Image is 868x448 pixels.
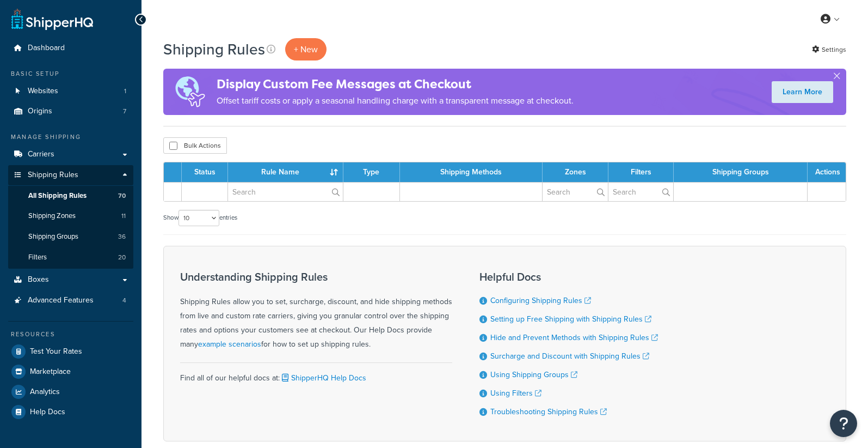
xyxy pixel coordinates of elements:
[8,165,133,269] li: Shipping Rules
[118,253,126,262] span: 20
[28,296,94,305] span: Advanced Features
[479,271,658,283] h3: Helpful Docs
[8,362,133,382] a: Marketplace
[163,69,217,115] img: duties-banner-06bc72dcb5fe05cb3f9472aba00be2ae8eb53ab6f0d8bb03d382ba314ac3c341.png
[8,165,133,185] a: Shipping Rules
[178,210,219,226] select: Showentries
[182,162,228,182] th: Status
[8,227,133,247] li: Shipping Groups
[28,232,78,241] span: Shipping Groups
[28,275,49,284] span: Boxes
[180,362,452,385] div: Find all of our helpful docs at:
[122,296,126,305] span: 4
[8,330,133,339] div: Resources
[28,253,47,262] span: Filters
[8,101,133,122] a: Origins 7
[217,93,574,108] p: Offset tariff costs or apply a seasonal handling charge with a transparent message at checkout.
[228,162,343,182] th: Rule Name
[163,39,265,60] h1: Shipping Rules
[28,44,65,53] span: Dashboard
[30,388,60,397] span: Analytics
[11,8,93,30] a: ShipperHQ Home
[28,87,58,96] span: Websites
[8,144,133,165] a: Carriers
[118,232,126,241] span: 36
[830,410,857,437] button: Open Resource Center
[812,42,846,57] a: Settings
[8,206,133,226] a: Shipping Zones 11
[217,75,574,93] h4: Display Custom Fee Messages at Checkout
[30,347,82,356] span: Test Your Rates
[280,372,366,384] a: ShipperHQ Help Docs
[28,191,87,201] span: All Shipping Rules
[8,81,133,101] a: Websites 1
[8,132,133,142] div: Manage Shipping
[8,206,133,226] li: Shipping Zones
[228,183,343,201] input: Search
[8,342,133,361] a: Test Your Rates
[8,382,133,402] a: Analytics
[8,270,133,290] a: Boxes
[490,350,649,362] a: Surcharge and Discount with Shipping Rules
[808,162,846,182] th: Actions
[198,338,261,350] a: example scenarios
[30,408,65,417] span: Help Docs
[490,295,591,306] a: Configuring Shipping Rules
[8,290,133,311] a: Advanced Features 4
[400,162,543,182] th: Shipping Methods
[118,191,126,201] span: 70
[123,107,126,116] span: 7
[30,367,71,377] span: Marketplace
[343,162,400,182] th: Type
[163,210,237,226] label: Show entries
[8,38,133,58] a: Dashboard
[8,186,133,206] a: All Shipping Rules 70
[121,211,126,221] span: 11
[490,313,651,325] a: Setting up Free Shipping with Shipping Rules
[490,388,541,399] a: Using Filters
[490,406,607,417] a: Troubleshooting Shipping Rules
[8,227,133,247] a: Shipping Groups 36
[608,162,674,182] th: Filters
[490,369,577,380] a: Using Shipping Groups
[8,402,133,422] a: Help Docs
[285,38,327,60] p: + New
[490,332,658,343] a: Hide and Prevent Methods with Shipping Rules
[8,101,133,122] li: Origins
[8,186,133,206] li: All Shipping Rules
[674,162,808,182] th: Shipping Groups
[8,290,133,311] li: Advanced Features
[28,211,76,221] span: Shipping Zones
[772,81,833,103] a: Learn More
[28,171,78,180] span: Shipping Rules
[543,183,608,201] input: Search
[8,247,133,268] li: Filters
[8,69,133,78] div: Basic Setup
[180,271,452,352] div: Shipping Rules allow you to set, surcharge, discount, and hide shipping methods from live and cus...
[8,247,133,268] a: Filters 20
[8,81,133,101] li: Websites
[163,137,227,154] button: Bulk Actions
[124,87,126,96] span: 1
[180,271,452,283] h3: Understanding Shipping Rules
[28,150,54,159] span: Carriers
[28,107,52,116] span: Origins
[608,183,673,201] input: Search
[543,162,608,182] th: Zones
